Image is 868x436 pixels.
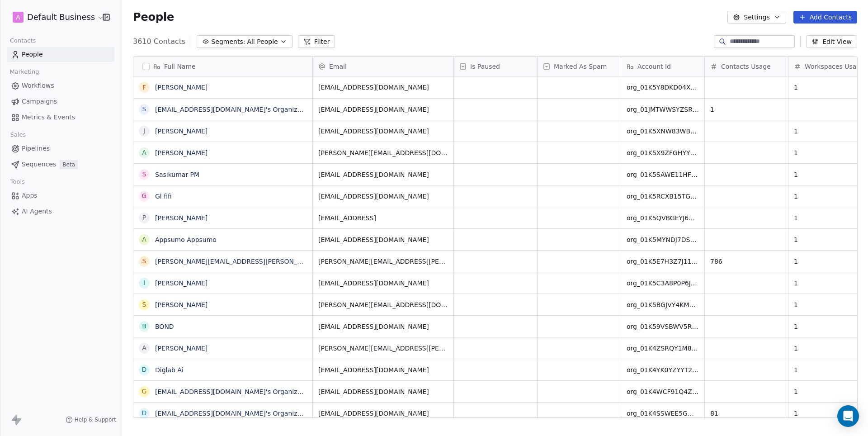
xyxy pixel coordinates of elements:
[22,113,75,122] span: Metrics & Events
[142,83,146,92] div: F
[318,279,448,288] span: [EMAIL_ADDRESS][DOMAIN_NAME]
[318,387,448,396] span: [EMAIL_ADDRESS][DOMAIN_NAME]
[318,235,448,244] span: [EMAIL_ADDRESS][DOMAIN_NAME]
[133,10,174,24] span: People
[470,62,500,71] span: Is Paused
[794,409,866,418] span: 1
[155,149,208,156] a: [PERSON_NAME]
[627,409,699,418] span: org_01K4SSWEE5GWPXD02NTF198HX1
[133,57,312,76] div: Full Name
[142,191,147,201] div: G
[22,50,43,59] span: People
[66,416,116,423] a: Help & Support
[794,192,866,201] span: 1
[155,280,208,287] a: [PERSON_NAME]
[155,410,313,417] a: [EMAIL_ADDRESS][DOMAIN_NAME]'s Organization
[6,34,40,47] span: Contacts
[793,11,857,24] button: Add Contacts
[627,387,699,396] span: org_01K4WCF91Q4Z2M431V8797R4JX
[621,57,704,76] div: Account Id
[627,365,699,374] span: org_01K4YK0YZYYT27G13JRQAMC3FX
[142,170,146,179] div: S
[805,62,864,71] span: Workspaces Usage
[318,148,448,157] span: [PERSON_NAME][EMAIL_ADDRESS][DOMAIN_NAME]
[143,278,145,288] div: i
[794,387,866,396] span: 1
[7,78,114,93] a: Workflows
[155,193,172,200] a: Gl fifi
[155,171,199,178] a: Sasikumar PM
[794,213,866,223] span: 1
[22,144,50,153] span: Pipelines
[538,57,621,76] div: Marked As Spam
[710,105,783,114] span: 1
[318,322,448,331] span: [EMAIL_ADDRESS][DOMAIN_NAME]
[627,148,699,157] span: org_01K5X9ZFGHYYGQ3NCA6QECZ0YY
[794,257,866,266] span: 1
[318,83,448,92] span: [EMAIL_ADDRESS][DOMAIN_NAME]
[155,323,174,330] a: BOND
[6,65,43,79] span: Marketing
[313,57,453,76] div: Email
[705,57,788,76] div: Contacts Usage
[794,170,866,179] span: 1
[155,106,313,113] a: [EMAIL_ADDRESS][DOMAIN_NAME]'s Organization
[318,344,448,353] span: [PERSON_NAME][EMAIL_ADDRESS][PERSON_NAME][DOMAIN_NAME]
[142,365,147,374] div: D
[27,11,95,23] span: Default Business
[7,188,114,203] a: Apps
[627,127,699,136] span: org_01K5XNW83WBZY5KEQZQ2EXBG2E
[627,279,699,288] span: org_01K5C3A8P0P6J3069DWS45NJF8
[794,148,866,157] span: 1
[318,365,448,374] span: [EMAIL_ADDRESS][DOMAIN_NAME]
[142,213,146,223] div: P
[794,300,866,309] span: 1
[837,405,859,427] div: Open Intercom Messenger
[22,191,38,200] span: Apps
[318,170,448,179] span: [EMAIL_ADDRESS][DOMAIN_NAME]
[155,214,208,222] a: [PERSON_NAME]
[133,76,313,418] div: grid
[710,257,783,266] span: 786
[7,110,114,125] a: Metrics & Events
[155,236,217,243] a: Appsumo Appsumo
[627,170,699,179] span: org_01K5SAWE11HFGJEWZS0W2830K8
[133,36,185,47] span: 3610 Contacts
[22,207,52,216] span: AI Agents
[794,322,866,331] span: 1
[247,37,278,47] span: All People
[794,83,866,92] span: 1
[142,300,146,309] div: S
[627,105,699,114] span: org_01JMTWWSYZSRNWKKE343KJ99WT
[155,388,313,395] a: [EMAIL_ADDRESS][DOMAIN_NAME]'s Organization
[637,62,671,71] span: Account Id
[60,160,78,169] span: Beta
[627,83,699,92] span: org_01K5Y8DKD04X51GG7163PRX5ZS
[7,157,114,172] a: SequencesBeta
[794,127,866,136] span: 1
[318,257,448,266] span: [PERSON_NAME][EMAIL_ADDRESS][PERSON_NAME][DOMAIN_NAME]
[7,204,114,219] a: AI Agents
[7,141,114,156] a: Pipelines
[155,345,208,352] a: [PERSON_NAME]
[806,35,857,48] button: Edit View
[298,35,335,48] button: Filter
[794,365,866,374] span: 1
[329,62,347,71] span: Email
[155,366,184,374] a: Diglab Ai
[794,279,866,288] span: 1
[142,256,146,266] div: s
[627,300,699,309] span: org_01K5BGJVY4KMG5W79PDX1A5S6T
[627,192,699,201] span: org_01K5RCXB15TGH02VN0HA19CVT2
[627,322,699,331] span: org_01K59VSBWV5RRW32VGWPH3R5BP
[6,128,30,142] span: Sales
[211,37,245,47] span: Segments:
[142,235,146,244] div: A
[11,9,96,25] button: ADefault Business
[155,258,418,265] a: [PERSON_NAME][EMAIL_ADDRESS][PERSON_NAME][DOMAIN_NAME]'s Organization
[318,127,448,136] span: [EMAIL_ADDRESS][DOMAIN_NAME]
[75,416,116,423] span: Help & Support
[22,97,57,106] span: Campaigns
[627,257,699,266] span: org_01K5E7H3Z7J11V75H25GM6TR9K
[142,408,147,418] div: d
